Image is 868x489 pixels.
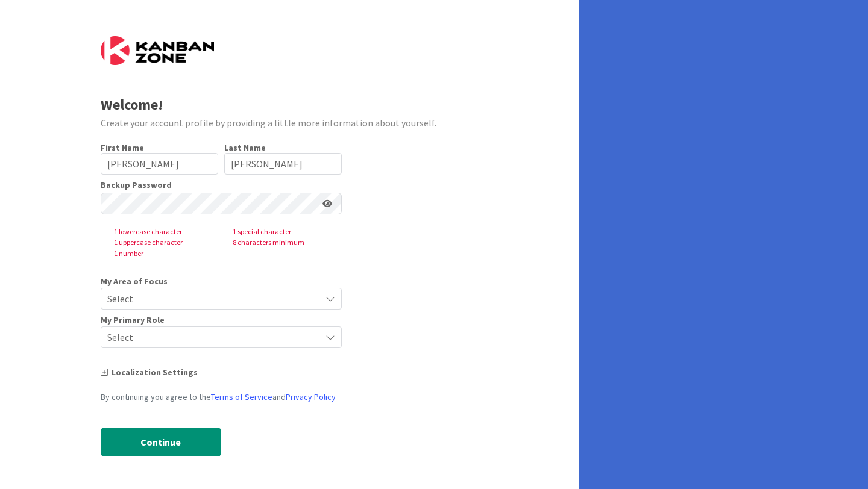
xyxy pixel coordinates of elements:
[101,116,479,130] div: Create your account profile by providing a little more information about yourself.
[101,94,479,116] div: Welcome!
[223,237,342,248] span: 8 characters minimum
[101,277,168,285] span: My Area of Focus
[101,316,165,324] span: My Primary Role
[223,226,342,237] span: 1 special character
[104,237,223,248] span: 1 uppercase character
[107,290,315,307] span: Select
[101,142,144,153] label: First Name
[224,142,266,153] label: Last Name
[101,391,342,403] div: By continuing you agree to the and
[101,428,221,456] button: Continue
[101,181,172,189] label: Backup Password
[107,329,315,346] span: Select
[101,36,214,65] img: Kanban Zone
[101,366,342,379] div: Localization Settings
[286,391,336,402] a: Privacy Policy
[104,248,223,259] span: 1 number
[211,391,272,402] a: Terms of Service
[104,226,223,237] span: 1 lowercase character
